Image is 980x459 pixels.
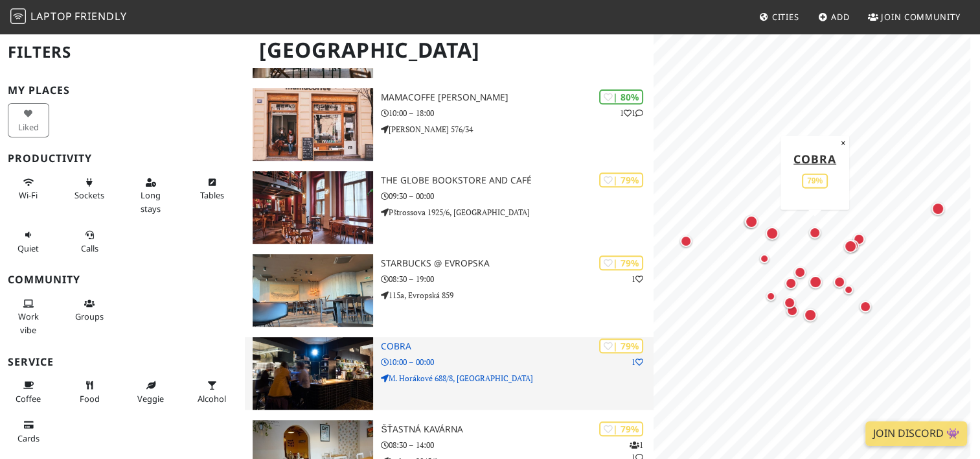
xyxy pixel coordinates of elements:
[10,6,127,29] a: LaptopFriendly LaptopFriendly
[758,283,784,309] div: Map marker
[8,172,49,206] button: Wi-Fi
[245,171,653,244] a: The Globe Bookstore And Café | 79% The Globe Bookstore And Café 09:30 – 00:00 Pštrossova 1925/6, ...
[69,224,111,259] button: Calls
[8,414,49,449] button: Cards
[81,242,98,254] span: Video/audio calls
[863,5,966,29] a: Join Community
[192,375,233,409] button: Alcohol
[245,337,653,410] a: Cobra | 79% 1 Cobra 10:00 – 00:00 M. Horákové 688/8, [GEOGRAPHIC_DATA]
[8,375,49,409] button: Coffee
[141,189,161,214] span: Long stays
[737,209,763,235] div: Map marker
[381,273,653,285] p: 08:30 – 19:00
[381,372,653,384] p: M. Horákové 688/8, [GEOGRAPHIC_DATA]
[130,172,172,219] button: Long stays
[74,9,126,23] span: Friendly
[925,196,951,222] div: Map marker
[787,259,813,285] div: Map marker
[381,206,653,218] p: Pštrossova 1925/6, [GEOGRAPHIC_DATA]
[137,393,164,405] span: Veggie
[751,246,777,272] div: Map marker
[599,89,643,104] div: | 80%
[253,254,373,327] img: Starbucks @ Evropska
[69,375,111,409] button: Food
[836,277,861,303] div: Map marker
[381,289,653,301] p: 115a, Evropská 859
[813,5,855,29] a: Add
[249,32,650,68] h1: [GEOGRAPHIC_DATA]
[8,84,237,97] h3: My Places
[18,311,39,335] span: People working
[599,255,643,270] div: | 79%
[80,393,100,405] span: Food
[779,298,805,324] div: Map marker
[253,88,373,161] img: mamacoffe Jaromírova
[245,254,653,327] a: Starbucks @ Evropska | 79% 1 Starbucks @ Evropska 08:30 – 19:00 115a, Evropská 859
[381,356,653,368] p: 10:00 – 00:00
[69,293,111,327] button: Groups
[16,393,41,405] span: Coffee
[381,341,653,352] h3: Cobra
[793,150,836,166] a: Cobra
[599,421,643,436] div: | 79%
[17,432,40,444] span: Credit cards
[8,293,49,340] button: Work vibe
[381,424,653,435] h3: Šťastná Kavárna
[673,228,699,254] div: Map marker
[846,226,872,252] div: Map marker
[192,172,233,206] button: Tables
[777,290,803,316] div: Map marker
[8,274,237,286] h3: Community
[840,233,866,259] div: Map marker
[30,9,73,23] span: Laptop
[620,107,643,119] p: 1 1
[381,258,653,269] h3: Starbucks @ Evropska
[738,209,764,235] div: Map marker
[599,172,643,187] div: | 79%
[17,242,39,254] span: Quiet
[381,439,653,451] p: 08:30 – 14:00
[759,220,785,246] div: Map marker
[10,8,26,24] img: LaptopFriendly
[826,269,852,295] div: Map marker
[69,172,111,206] button: Sockets
[632,273,643,285] p: 1
[803,269,828,295] div: Map marker
[852,294,878,320] div: Map marker
[198,393,226,405] span: Alcohol
[8,152,237,165] h3: Productivity
[75,311,104,322] span: Group tables
[772,11,799,23] span: Cities
[837,135,849,150] button: Close popup
[831,11,850,23] span: Add
[19,189,38,201] span: Stable Wi-Fi
[802,173,828,188] div: 79%
[130,375,172,409] button: Veggie
[381,123,653,135] p: [PERSON_NAME] 576/34
[797,302,823,328] div: Map marker
[381,190,653,202] p: 09:30 – 00:00
[802,220,828,246] div: Map marker
[200,189,224,201] span: Work-friendly tables
[253,337,373,410] img: Cobra
[74,189,104,201] span: Power sockets
[381,107,653,119] p: 10:00 – 18:00
[838,233,863,259] div: Map marker
[632,356,643,368] p: 1
[754,5,804,29] a: Cities
[881,11,961,23] span: Join Community
[381,175,653,186] h3: The Globe Bookstore And Café
[778,270,804,296] div: Map marker
[253,171,373,244] img: The Globe Bookstore And Café
[8,356,237,368] h3: Service
[245,88,653,161] a: mamacoffe Jaromírova | 80% 11 mamacoffe [PERSON_NAME] 10:00 – 18:00 [PERSON_NAME] 576/34
[8,224,49,259] button: Quiet
[8,32,237,72] h2: Filters
[381,92,653,103] h3: mamacoffe [PERSON_NAME]
[599,338,643,353] div: | 79%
